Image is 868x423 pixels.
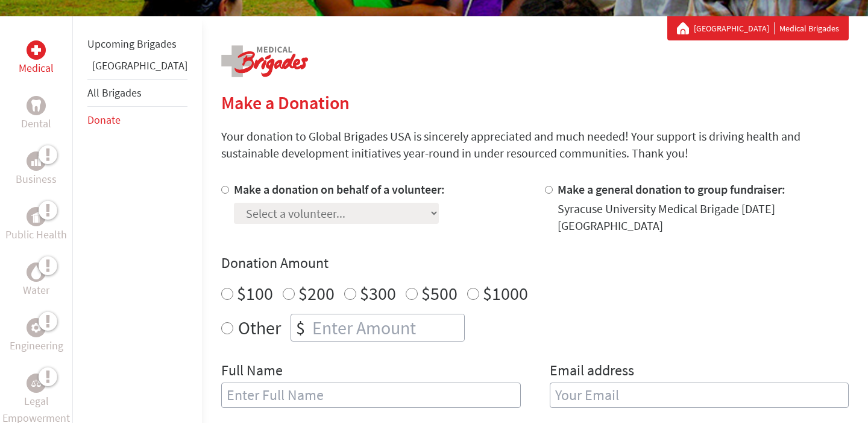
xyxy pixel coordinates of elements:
p: Dental [21,115,51,132]
a: [GEOGRAPHIC_DATA] [92,59,187,72]
input: Enter Full Name [221,383,521,408]
p: Business [16,171,57,188]
a: MedicalMedical [19,40,54,77]
a: [GEOGRAPHIC_DATA] [694,22,775,34]
p: Water [23,282,49,299]
label: Other [238,314,281,342]
div: Business [27,151,46,171]
a: All Brigades [87,86,142,100]
img: Public Health [31,211,41,223]
li: Donate [87,107,187,133]
a: BusinessBusiness [16,151,57,188]
input: Your Email [550,383,849,408]
label: $300 [360,282,396,305]
h2: Make a Donation [221,92,849,113]
input: Enter Amount [310,314,464,341]
div: Medical [27,40,46,60]
label: $1000 [483,282,528,305]
div: $ [291,314,310,341]
label: $100 [237,282,273,305]
label: Email address [550,361,634,383]
img: Engineering [31,323,41,332]
a: EngineeringEngineering [10,318,63,354]
li: All Brigades [87,79,187,107]
div: Water [27,262,46,282]
a: DentalDental [21,96,51,132]
div: Dental [27,96,46,115]
div: Engineering [27,318,46,337]
img: logo-medical.png [221,45,308,77]
p: Your donation to Global Brigades USA is sincerely appreciated and much needed! Your support is dr... [221,128,849,162]
p: Medical [19,60,54,77]
div: Legal Empowerment [27,374,46,393]
img: Medical [31,45,41,55]
div: Public Health [27,207,46,226]
a: Upcoming Brigades [87,37,177,51]
img: Dental [31,100,41,111]
p: Engineering [10,337,63,354]
img: Legal Empowerment [31,380,41,387]
label: Make a general donation to group fundraiser: [558,182,785,197]
h4: Donation Amount [221,253,849,273]
div: Syracuse University Medical Brigade [DATE] [GEOGRAPHIC_DATA] [558,200,849,234]
a: WaterWater [23,262,49,299]
img: Water [31,265,41,279]
li: Panama [87,57,187,79]
a: Donate [87,113,121,127]
li: Upcoming Brigades [87,31,187,57]
a: Public HealthPublic Health [5,207,67,243]
p: Public Health [5,226,67,243]
label: $200 [298,282,335,305]
label: Full Name [221,361,283,383]
label: Make a donation on behalf of a volunteer: [234,182,445,197]
label: $500 [421,282,458,305]
div: Medical Brigades [677,22,839,34]
img: Business [31,156,41,166]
